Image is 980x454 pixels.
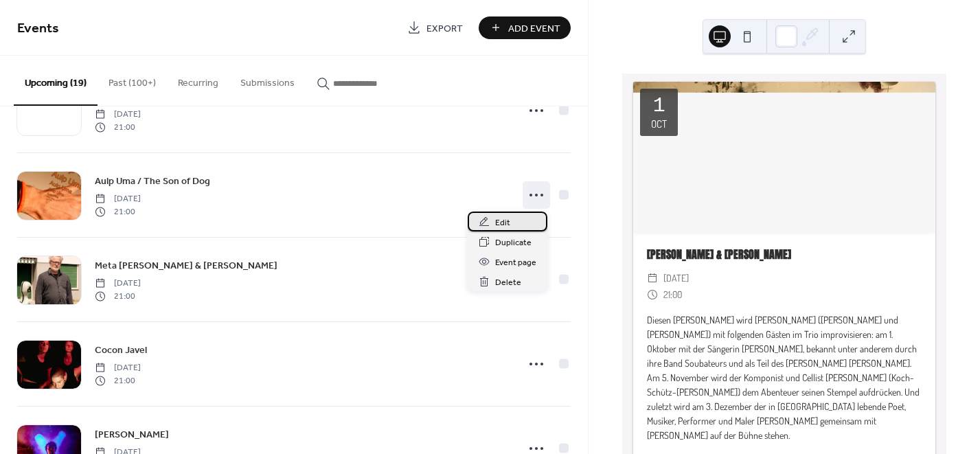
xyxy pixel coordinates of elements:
[95,174,210,189] span: Aulp Uma / The Son of Dog
[95,343,147,358] span: Cocon Javel
[14,56,98,106] button: Upcoming (19)
[229,56,306,104] button: Submissions
[95,193,141,205] span: [DATE]
[17,15,59,42] span: Events
[651,119,667,129] div: Oct
[508,21,560,36] span: Add Event
[95,362,141,374] span: [DATE]
[95,173,210,189] a: Aulp Uma / The Son of Dog
[495,236,532,250] span: Duplicate
[495,216,510,230] span: Edit
[647,270,658,286] div: ​
[95,428,169,442] span: [PERSON_NAME]
[95,374,141,387] span: 21:00
[167,56,229,104] button: Recurring
[95,258,277,273] a: Meta [PERSON_NAME] & [PERSON_NAME]
[653,95,665,116] div: 1
[663,286,682,303] span: 21:00
[95,259,277,273] span: Meta [PERSON_NAME] & [PERSON_NAME]
[397,16,473,39] a: Export
[663,270,689,286] span: [DATE]
[426,21,463,36] span: Export
[95,290,141,302] span: 21:00
[495,256,536,270] span: Event page
[95,109,141,121] span: [DATE]
[95,121,141,133] span: 21:00
[98,56,167,104] button: Past (100+)
[95,342,147,358] a: Cocon Javel
[647,286,658,303] div: ​
[495,275,521,290] span: Delete
[95,205,141,218] span: 21:00
[479,16,571,39] button: Add Event
[95,277,141,290] span: [DATE]
[633,247,935,263] div: [PERSON_NAME] & [PERSON_NAME]
[95,427,169,442] a: [PERSON_NAME]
